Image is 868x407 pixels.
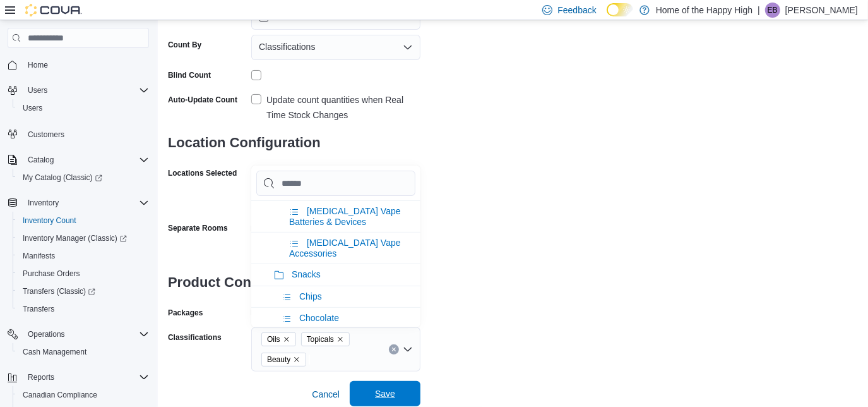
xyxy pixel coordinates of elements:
button: Reports [3,368,154,386]
button: Customers [3,125,154,143]
button: Users [3,82,154,99]
button: Inventory [23,195,64,210]
a: Users [18,100,47,116]
span: Manifests [23,251,55,261]
a: Purchase Orders [18,266,85,281]
span: Users [23,83,149,98]
button: Clear input [389,344,399,355]
a: Canadian Compliance [18,387,102,403]
a: My Catalog (Classic) [18,170,107,185]
button: Manifests [13,247,154,265]
button: Inventory Count [13,212,154,229]
a: Manifests [18,248,60,264]
label: Locations Selected [168,168,237,178]
h3: Location Configuration [168,123,420,163]
span: Oils [261,332,296,346]
img: Cova [25,4,82,16]
a: Inventory Manager (Classic) [18,231,132,246]
h3: Product Configuration [168,262,420,303]
div: Emma Bertrand [765,3,780,18]
input: Chip List selector [256,171,415,196]
span: Inventory Count [23,216,76,226]
span: Manifests [18,248,149,264]
button: Catalog [23,152,59,167]
span: Operations [28,329,65,339]
button: Inventory [3,194,154,212]
span: Cash Management [23,347,86,357]
p: | [758,3,760,18]
span: Classifications [259,39,315,54]
button: Open list of options [403,42,413,52]
button: Transfers [13,300,154,318]
a: Cash Management [18,344,92,360]
label: Classifications [168,332,222,343]
span: Feedback [557,4,596,16]
span: Beauty [267,353,290,366]
a: Home [23,58,53,73]
p: Home of the Happy High [656,3,752,18]
span: Reports [23,370,149,385]
a: Inventory Count [18,213,81,228]
span: Users [23,103,42,113]
span: Home [23,57,149,73]
span: Home [28,60,48,70]
span: Cash Management [18,344,149,360]
span: My Catalog (Classic) [23,173,102,183]
span: Users [18,100,149,116]
span: Transfers [18,301,149,317]
button: Users [13,99,154,117]
span: Operations [23,327,149,342]
button: Purchase Orders [13,265,154,282]
span: Snacks [292,269,321,279]
button: Users [23,83,52,98]
button: Save [350,381,420,406]
span: Inventory [28,198,59,208]
span: Inventory [23,195,149,210]
span: Catalog [28,155,54,165]
span: Purchase Orders [23,269,80,279]
span: Canadian Compliance [23,390,97,400]
span: Inventory Manager (Classic) [23,233,127,243]
span: Canadian Compliance [18,387,149,403]
span: Customers [23,126,149,142]
button: Remove Topicals from selection in this group [336,336,344,343]
span: Cancel [312,388,340,401]
button: Cancel [307,382,345,407]
span: Chocolate [299,313,339,323]
div: Blind Count [168,70,211,80]
button: Reports [23,370,59,385]
span: Inventory Manager (Classic) [18,231,149,246]
input: Dark Mode [607,3,633,16]
span: Transfers (Classic) [23,286,95,296]
span: My Catalog (Classic) [18,170,149,185]
span: Inventory Count [18,213,149,228]
label: Count By [168,40,201,50]
button: Catalog [3,151,154,169]
span: Reports [28,372,54,382]
button: Cash Management [13,343,154,361]
div: Separate Rooms [168,223,228,233]
div: 1 [251,163,420,178]
a: Transfers (Classic) [18,284,100,299]
span: Oils [267,333,280,346]
span: Purchase Orders [18,266,149,281]
span: Topicals [307,333,334,346]
a: Transfers (Classic) [13,282,154,300]
div: Update count quantities when Real Time Stock Changes [266,92,420,123]
span: [MEDICAL_DATA] Vape Batteries & Devices [289,206,401,227]
span: Users [28,85,47,95]
span: Topicals [301,332,350,346]
button: Remove Beauty from selection in this group [293,356,300,363]
a: Inventory Manager (Classic) [13,229,154,247]
span: EB [768,3,778,18]
button: Operations [23,327,70,342]
span: Catalog [23,152,149,167]
a: Transfers [18,301,59,317]
span: Beauty [261,353,306,367]
span: [MEDICAL_DATA] Vape Accessories [289,238,401,258]
span: Chips [299,291,322,301]
button: Home [3,56,154,74]
label: Auto-Update Count [168,95,237,105]
span: Dark Mode [607,16,607,17]
a: My Catalog (Classic) [13,169,154,186]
